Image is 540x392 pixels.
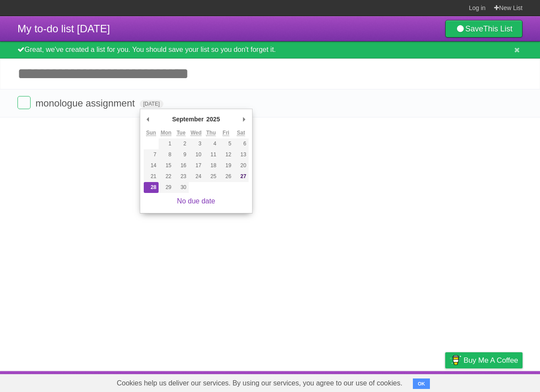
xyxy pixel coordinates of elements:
b: This List [483,24,512,33]
img: Buy me a coffee [450,353,461,368]
button: 2 [173,138,188,149]
button: 19 [218,160,233,171]
div: 2025 [205,113,221,126]
label: Done [17,96,31,109]
a: Buy me a coffee [445,352,523,368]
button: 22 [159,171,173,182]
a: Developers [358,373,393,390]
button: 18 [204,160,218,171]
button: 8 [159,149,173,160]
button: 5 [218,138,233,149]
button: 7 [144,149,159,160]
a: Terms [404,373,423,390]
button: 6 [233,138,248,149]
button: 23 [173,171,188,182]
button: Previous Month [144,113,152,126]
button: 1 [159,138,173,149]
button: 27 [233,171,248,182]
button: 4 [204,138,218,149]
a: Suggest a feature [467,373,523,390]
span: My to-do list [DATE] [17,23,110,34]
button: 12 [218,149,233,160]
abbr: Saturday [237,130,245,136]
button: 20 [233,160,248,171]
abbr: Thursday [206,130,216,136]
abbr: Tuesday [177,130,185,136]
abbr: Friday [223,130,229,136]
button: 16 [173,160,188,171]
button: Next Month [240,113,249,126]
button: 26 [218,171,233,182]
a: SaveThis List [445,20,523,38]
a: No due date [177,197,215,205]
button: 15 [159,160,173,171]
button: 11 [204,149,218,160]
abbr: Wednesday [190,130,201,136]
button: 9 [173,149,188,160]
abbr: Monday [161,130,172,136]
div: September [171,113,205,126]
a: About [329,373,347,390]
button: 28 [144,182,159,193]
button: 25 [204,171,218,182]
button: 14 [144,160,159,171]
span: Cookies help us deliver our services. By using our services, you agree to our use of cookies. [108,375,411,392]
abbr: Sunday [146,130,156,136]
span: Buy me a coffee [464,353,518,368]
button: 3 [189,138,204,149]
span: [DATE] [140,100,163,108]
button: 29 [159,182,173,193]
span: monologue assignment [35,98,137,109]
button: 21 [144,171,159,182]
a: Privacy [434,373,457,390]
button: 30 [173,182,188,193]
button: 10 [189,149,204,160]
button: 13 [233,149,248,160]
button: 24 [189,171,204,182]
button: 17 [189,160,204,171]
button: OK [413,378,430,389]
